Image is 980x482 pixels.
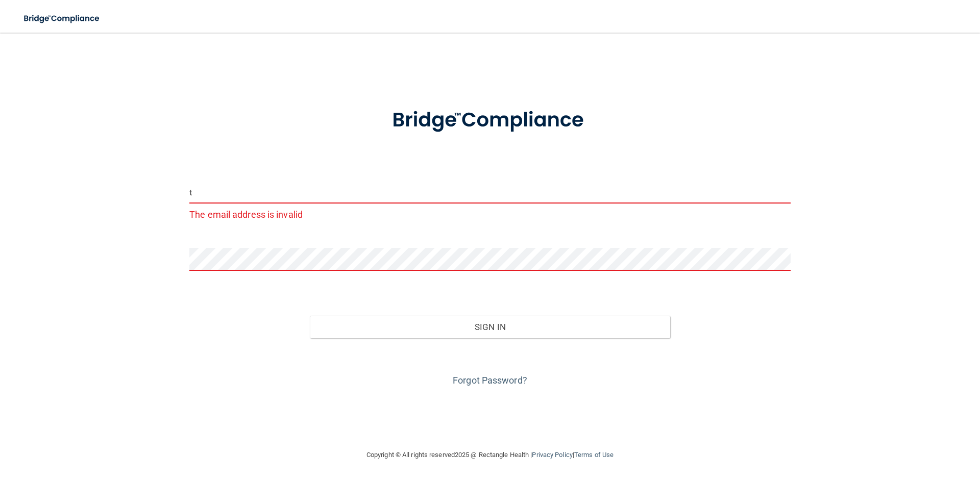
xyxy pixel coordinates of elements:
[310,316,671,338] button: Sign In
[574,451,614,459] a: Terms of Use
[189,181,791,204] input: Email
[371,94,609,147] img: bridge_compliance_login_screen.278c3ca4.svg
[15,8,109,29] img: bridge_compliance_login_screen.278c3ca4.svg
[189,206,791,223] p: The email address is invalid
[304,439,676,471] div: Copyright © All rights reserved 2025 @ Rectangle Health | |
[453,375,527,386] a: Forgot Password?
[532,451,572,459] a: Privacy Policy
